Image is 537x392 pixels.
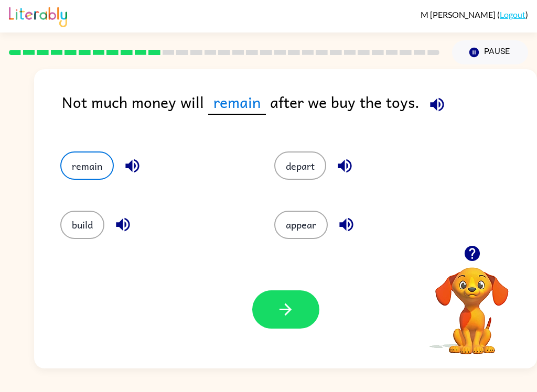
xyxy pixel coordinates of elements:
[500,9,525,19] a: Logout
[60,211,104,239] button: build
[60,151,114,180] button: remain
[9,4,67,27] img: Literably
[208,90,266,115] span: remain
[274,151,326,180] button: depart
[420,251,524,356] video: Your browser must support playing .mp4 files to use Literably. Please try using another browser.
[421,9,497,19] span: M [PERSON_NAME]
[452,40,528,64] button: Pause
[274,211,328,239] button: appear
[62,90,537,130] div: Not much money will after we buy the toys.
[421,9,528,19] div: ( )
